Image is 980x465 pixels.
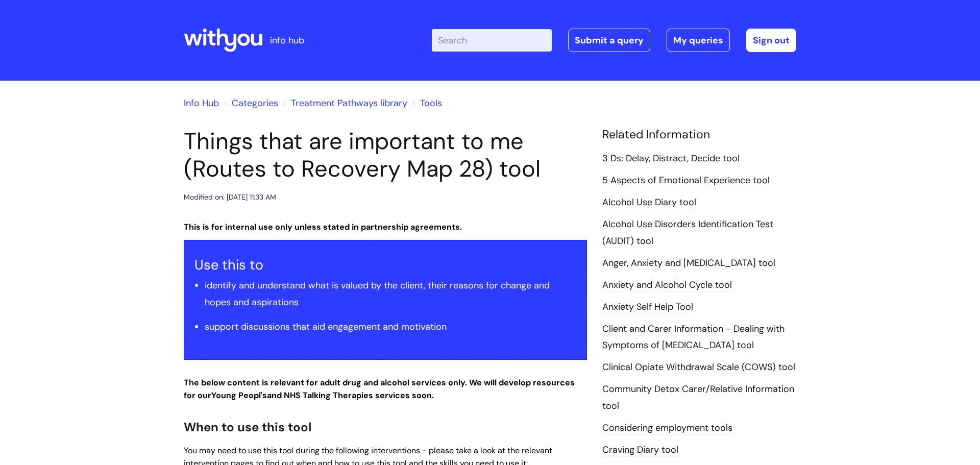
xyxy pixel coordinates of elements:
[568,29,650,52] a: Submit a query
[270,32,304,48] p: info hub
[667,29,730,52] a: My queries
[205,277,576,310] li: identify and understand what is valued by the client, their reasons for change and hopes and aspi...
[602,361,795,374] a: Clinical Opiate Withdrawal Scale (COWS) tool
[184,222,462,232] strong: This is for internal use only unless stated in partnership agreements.
[602,301,693,314] a: Anxiety Self Help Tool
[602,218,773,248] a: Alcohol Use Disorders Identification Test (AUDIT) tool
[222,95,278,111] li: Solution home
[184,128,587,183] h1: Things that are important to me (Routes to Recovery Map 28) tool
[602,128,796,142] h4: Related Information
[281,95,407,111] li: Treatment Pathways library
[602,196,696,209] a: Alcohol Use Diary tool
[211,390,267,401] strong: Young Peopl's
[184,97,219,109] a: Info Hub
[420,97,442,109] a: Tools
[184,191,276,204] div: Modified on: [DATE] 11:33 AM
[432,29,796,52] div: | -
[184,377,575,401] strong: The below content is relevant for adult drug and alcohol services only. We will develop resources...
[194,257,576,273] h3: Use this to
[205,319,576,335] li: support discussions that aid engagement and motivation
[432,29,552,52] input: Search
[602,257,775,270] a: Anger, Anxiety and [MEDICAL_DATA] tool
[410,95,442,111] li: Tools
[602,323,785,352] a: Client and Carer Information - Dealing with Symptoms of [MEDICAL_DATA] tool
[602,152,740,165] a: 3 Ds: Delay, Distract, Decide tool
[602,383,794,412] a: Community Detox Carer/Relative Information tool
[602,174,770,187] a: 5 Aspects of Emotional Experience tool
[232,97,278,109] a: Categories
[602,444,678,457] a: Craving Diary tool
[291,97,407,109] a: Treatment Pathways library
[746,29,796,52] a: Sign out
[602,422,732,435] a: Considering employment tools
[602,279,732,292] a: Anxiety and Alcohol Cycle tool
[184,419,311,435] span: When to use this tool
